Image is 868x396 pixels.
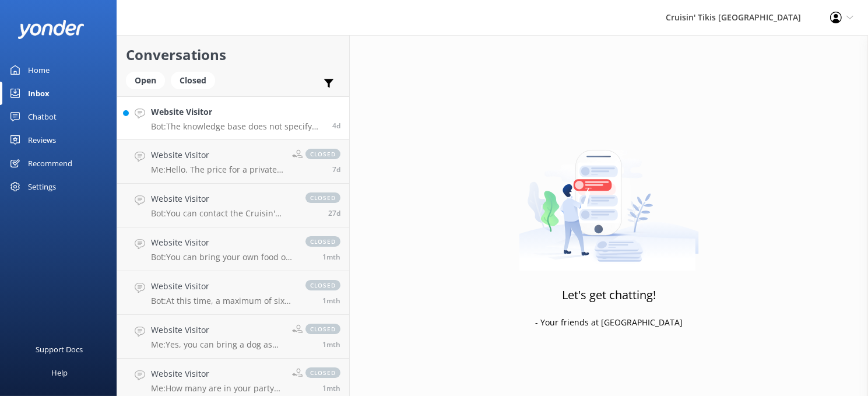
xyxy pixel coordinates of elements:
p: Bot: You can contact the Cruisin' Tikis Solomons Island team at [PHONE_NUMBER], or by emailing [E... [151,208,294,219]
a: Website VisitorMe:Yes, you can bring a dog as long as everyone is OK with it.closed1mth [117,315,349,359]
span: Sep 29 2025 10:24am (UTC -05:00) America/Cancun [332,121,340,131]
span: Sep 26 2025 08:04am (UTC -05:00) America/Cancun [332,164,340,174]
img: artwork of a man stealing a conversation from at giant smartphone [519,125,699,271]
div: Chatbot [28,105,57,128]
a: Website VisitorBot:You can contact the Cruisin' Tikis Solomons Island team at [PHONE_NUMBER], or ... [117,184,349,227]
p: Bot: At this time, a maximum of six guests can be accommodated on a cruise. [151,296,294,306]
div: Reviews [28,128,56,152]
a: Website VisitorMe:Hello. The price for a private tour is $360 for the entire boat. You can have u... [117,140,349,184]
p: Bot: You can bring your own food on the cruise. Feel free to connect with Anglers Seafood Bar and... [151,252,294,262]
span: closed [305,236,340,247]
p: Me: Hello. The price for a private tour is $360 for the entire boat. You can have up to 6 guests.... [151,164,283,175]
h2: Conversations [126,44,340,66]
div: Recommend [28,152,72,175]
img: yonder-white-logo.png [17,20,85,39]
span: closed [305,149,340,159]
h4: Website Visitor [151,324,283,337]
span: closed [305,367,340,378]
h4: Website Visitor [151,192,294,205]
a: Website VisitorBot:You can bring your own food on the cruise. Feel free to connect with Anglers S... [117,227,349,271]
h4: Website Visitor [151,106,324,118]
h3: Let's get chatting! [562,286,656,304]
div: Open [126,72,165,89]
div: Support Docs [36,338,83,361]
a: Website VisitorBot:The knowledge base does not specify what is included in the private tour. Howe... [117,96,349,140]
h4: Website Visitor [151,236,294,249]
div: Home [28,58,50,82]
span: closed [305,324,340,334]
p: - Your friends at [GEOGRAPHIC_DATA] [535,316,683,329]
a: Website VisitorBot:At this time, a maximum of six guests can be accommodated on a cruise.closed1mth [117,271,349,315]
p: Me: How many are in your party? Are you trying Public or Private? I just checked and it seemed th... [151,383,283,394]
span: closed [305,280,340,290]
h4: Website Visitor [151,149,283,162]
div: Inbox [28,82,50,105]
span: Aug 27 2025 08:30pm (UTC -05:00) America/Cancun [322,296,340,306]
div: Closed [171,72,215,89]
span: closed [305,192,340,203]
div: Help [51,361,68,384]
h4: Website Visitor [151,367,283,380]
a: Closed [171,73,221,86]
span: Aug 18 2025 12:07pm (UTC -05:00) America/Cancun [322,383,340,393]
h4: Website Visitor [151,280,294,293]
span: Sep 06 2025 09:51am (UTC -05:00) America/Cancun [328,208,340,218]
span: Aug 28 2025 11:58am (UTC -05:00) America/Cancun [322,252,340,262]
a: Open [126,73,171,86]
p: Bot: The knowledge base does not specify what is included in the private tour. However, private c... [151,121,324,132]
p: Me: Yes, you can bring a dog as long as everyone is OK with it. [151,339,283,350]
div: Settings [28,175,56,198]
span: Aug 18 2025 04:14pm (UTC -05:00) America/Cancun [322,339,340,349]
